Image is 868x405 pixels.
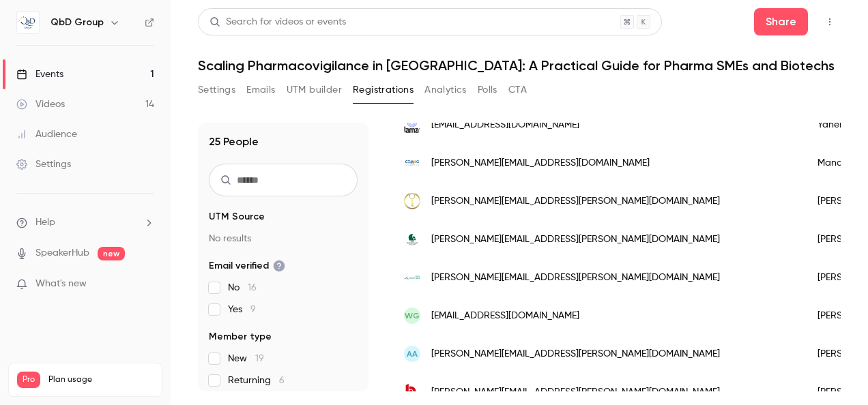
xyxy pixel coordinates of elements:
[246,79,275,101] button: Emails
[50,16,104,29] h6: QbD Group
[431,385,720,400] span: [PERSON_NAME][EMAIL_ADDRESS][PERSON_NAME][DOMAIN_NAME]
[250,305,256,314] span: 9
[209,259,285,273] span: Email verified
[255,354,264,363] span: 19
[35,215,55,230] span: Help
[404,231,420,247] img: tentaconsult.com
[287,79,342,101] button: UTM builder
[209,330,272,344] span: Member type
[478,79,497,101] button: Polls
[404,117,420,133] img: lamaaccess.com
[228,281,257,295] span: No
[404,269,420,286] img: biomed.pl
[209,15,346,29] div: Search for videos or events
[228,352,264,365] span: New
[407,348,418,360] span: AA
[424,79,467,101] button: Analytics
[16,97,65,111] div: Videos
[404,384,420,400] img: labiana.com
[16,67,63,81] div: Events
[404,193,420,209] img: knelite.com
[228,303,256,316] span: Yes
[431,118,579,132] span: [EMAIL_ADDRESS][DOMAIN_NAME]
[35,277,87,291] span: What's new
[431,271,720,285] span: [PERSON_NAME][EMAIL_ADDRESS][PERSON_NAME][DOMAIN_NAME]
[431,194,720,209] span: [PERSON_NAME][EMAIL_ADDRESS][PERSON_NAME][DOMAIN_NAME]
[35,246,89,260] a: SpeakerHub
[431,232,720,247] span: [PERSON_NAME][EMAIL_ADDRESS][PERSON_NAME][DOMAIN_NAME]
[754,8,808,35] button: Share
[198,79,235,101] button: Settings
[228,374,285,387] span: Returning
[209,232,358,245] p: No results
[405,310,420,322] span: WG
[353,79,414,101] button: Registrations
[431,156,650,170] span: [PERSON_NAME][EMAIL_ADDRESS][DOMAIN_NAME]
[248,283,257,292] span: 16
[17,12,39,33] img: QbD Group
[16,157,71,171] div: Settings
[138,278,154,290] iframe: Noticeable Trigger
[209,134,259,150] h1: 25 People
[404,155,420,171] img: cemagcare.com
[431,347,720,361] span: [PERSON_NAME][EMAIL_ADDRESS][PERSON_NAME][DOMAIN_NAME]
[198,57,841,74] h1: Scaling Pharmacovigilance in [GEOGRAPHIC_DATA]: A Practical Guide for Pharma SMEs and Biotechs
[508,79,527,101] button: CTA
[279,376,285,385] span: 6
[431,309,579,323] span: [EMAIL_ADDRESS][DOMAIN_NAME]
[16,127,77,141] div: Audience
[48,374,154,385] span: Plan usage
[17,372,40,388] span: Pro
[16,215,154,230] li: help-dropdown-opener
[209,210,265,224] span: UTM Source
[98,247,125,260] span: new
